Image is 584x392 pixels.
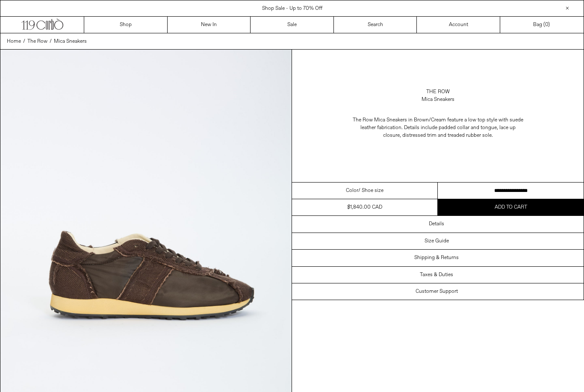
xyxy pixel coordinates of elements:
button: Add to cart [438,199,584,215]
span: / [23,38,25,45]
span: Home [7,38,21,45]
span: 0 [545,21,548,28]
a: Mica Sneakers [54,38,87,45]
h3: Customer Support [416,289,458,295]
span: The Row [27,38,47,45]
span: / Shoe size [358,187,383,195]
div: $1,840.00 CAD [347,203,382,211]
h3: Taxes & Duties [420,272,453,278]
span: Add to cart [495,204,527,211]
div: Mica Sneakers [422,96,454,103]
h3: Shipping & Returns [414,255,459,261]
a: The Row [27,38,47,45]
a: New In [168,17,251,33]
span: Mica Sneakers [54,38,87,45]
a: The Row [426,88,450,96]
a: Search [334,17,417,33]
a: Sale [251,17,334,33]
a: Account [417,17,500,33]
a: Bag () [500,17,584,33]
a: Shop Sale - Up to 70% Off [262,5,322,12]
h3: Details [429,221,444,227]
a: Shop [84,17,168,33]
span: ) [545,21,550,29]
h3: Size Guide [425,238,449,244]
span: Color [346,187,358,195]
span: / [50,38,52,45]
p: The Row Mica Sneakers in Brown/Cream feature a low top style with suede leather fabrication. Deta... [352,112,523,144]
a: Home [7,38,21,45]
